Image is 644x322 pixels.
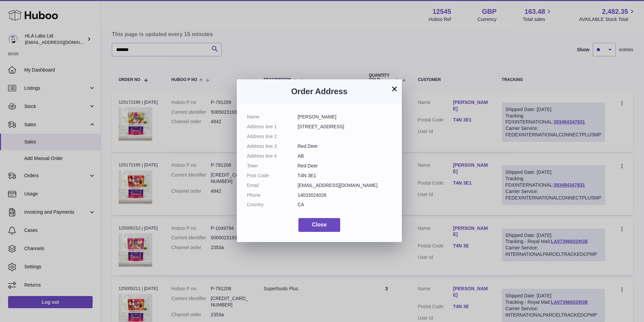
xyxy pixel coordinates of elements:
dt: Name [247,114,298,120]
dd: T4N 3E1 [298,172,392,179]
dd: Red Deer [298,163,392,169]
dt: Post Code [247,172,298,179]
span: Close [312,222,327,227]
button: Close [298,218,340,232]
dt: Email [247,182,298,189]
dd: 14033024026 [298,192,392,198]
button: × [390,85,398,93]
dd: [STREET_ADDRESS] [298,124,392,130]
dt: Address line 3 [247,143,298,150]
dd: Red Deer [298,143,392,150]
dd: AB [298,153,392,159]
dt: Address line 2 [247,133,298,140]
dt: Address line 1 [247,124,298,130]
dt: Town [247,163,298,169]
dt: Phone [247,192,298,198]
dd: [PERSON_NAME] [298,114,392,120]
dd: CA [298,202,392,208]
dt: Country [247,202,298,208]
h3: Order Address [247,86,392,97]
dd: [EMAIL_ADDRESS][DOMAIN_NAME] [298,182,392,189]
dt: Address line 4 [247,153,298,159]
